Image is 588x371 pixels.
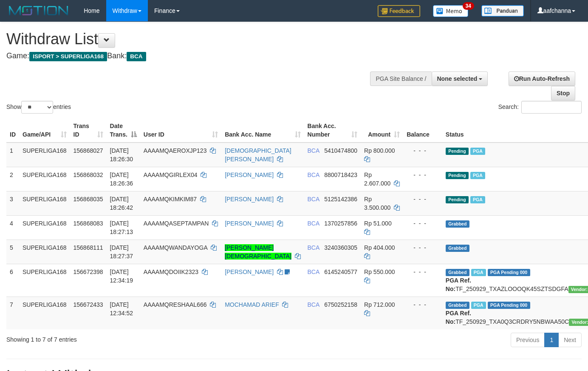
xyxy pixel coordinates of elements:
span: Marked by aafsoycanthlai [470,172,485,179]
a: Previous [511,333,545,347]
span: [DATE] 12:34:52 [110,301,133,317]
td: SUPERLIGA168 [19,264,70,297]
td: SUPERLIGA168 [19,240,70,264]
th: User ID: activate to sort column ascending [140,118,221,143]
span: Grabbed [446,220,469,228]
span: Rp 2.607.000 [364,171,390,187]
th: Trans ID: activate to sort column ascending [70,118,107,143]
span: 156868111 [73,244,103,251]
b: PGA Ref. No: [446,310,471,325]
span: Copy 8800718423 to clipboard [324,171,357,178]
span: 156868035 [73,196,103,203]
input: Search: [521,101,582,114]
span: Grabbed [446,269,469,276]
span: [DATE] 18:26:36 [110,171,133,187]
button: None selected [432,71,488,86]
span: None selected [437,75,478,82]
h4: Game: Bank: [6,52,384,60]
span: Marked by aafsoycanthlai [470,148,485,155]
td: 3 [6,191,19,215]
span: Pending [446,148,469,155]
div: - - - [407,146,439,155]
img: Button%20Memo.svg [433,5,469,17]
span: [DATE] 18:27:13 [110,220,133,235]
b: PGA Ref. No: [446,277,471,292]
a: [PERSON_NAME] [225,220,274,227]
span: BCA [308,196,319,203]
span: [DATE] 12:34:19 [110,268,133,284]
td: 6 [6,264,19,297]
td: SUPERLIGA168 [19,167,70,191]
span: 156868083 [73,220,103,227]
div: - - - [407,268,439,276]
span: 156868027 [73,147,103,154]
a: [DEMOGRAPHIC_DATA][PERSON_NAME] [225,147,291,163]
a: 1 [544,333,559,347]
span: BCA [308,301,319,308]
td: 1 [6,143,19,167]
div: PGA Site Balance / [370,71,431,86]
th: Date Trans.: activate to sort column descending [107,118,140,143]
span: PGA Pending [488,302,530,309]
span: 156868032 [73,171,103,178]
span: BCA [308,220,319,227]
th: ID [6,118,19,143]
span: Copy 6145240577 to clipboard [324,268,357,275]
a: Stop [551,86,575,100]
span: AAAAMQAEROXJP123 [144,147,207,154]
span: BCA [308,147,319,154]
span: BCA [308,244,319,251]
span: Marked by aafsoycanthlai [471,269,486,276]
a: Run Auto-Refresh [509,71,575,86]
span: PGA Pending [488,269,530,276]
td: 4 [6,215,19,240]
span: Copy 5125142386 to clipboard [324,196,357,203]
td: SUPERLIGA168 [19,143,70,167]
span: [DATE] 18:26:30 [110,147,133,163]
span: AAAAMQKIMKIM87 [144,196,197,203]
th: Bank Acc. Name: activate to sort column ascending [221,118,304,143]
span: Copy 6750252158 to clipboard [324,301,357,308]
div: - - - [407,219,439,228]
span: 156672398 [73,268,103,275]
span: Copy 5410474800 to clipboard [324,147,357,154]
span: AAAAMQRESHAAL666 [144,301,207,308]
a: MOCHAMAD ARIEF [225,301,279,308]
label: Search: [498,101,582,114]
th: Amount: activate to sort column ascending [361,118,403,143]
div: - - - [407,243,439,252]
span: BCA [308,268,319,275]
h1: Withdraw List [6,31,384,48]
span: Marked by aafsoycanthlai [471,302,486,309]
a: Next [558,333,582,347]
div: - - - [407,171,439,179]
td: 7 [6,297,19,329]
div: Showing 1 to 7 of 7 entries [6,332,239,344]
span: Rp 404.000 [364,244,395,251]
a: [PERSON_NAME] [225,171,274,178]
span: Rp 51.000 [364,220,392,227]
span: Pending [446,196,469,203]
a: [PERSON_NAME] [225,196,274,203]
span: Copy 3240360305 to clipboard [324,244,357,251]
label: Show entries [6,101,71,114]
a: [PERSON_NAME][DEMOGRAPHIC_DATA] [225,244,291,260]
span: Rp 800.000 [364,147,395,154]
img: MOTION_logo.png [6,4,71,17]
select: Showentries [21,101,53,114]
td: SUPERLIGA168 [19,297,70,329]
td: 2 [6,167,19,191]
span: AAAAMQASEPTAMPAN [144,220,209,227]
span: Rp 3.500.000 [364,196,390,211]
span: ISPORT > SUPERLIGA168 [29,52,107,61]
span: Rp 550.000 [364,268,395,275]
span: 34 [463,2,474,10]
span: AAAAMQDOIIK2323 [144,268,198,275]
td: SUPERLIGA168 [19,191,70,215]
span: [DATE] 18:26:42 [110,196,133,211]
td: 5 [6,240,19,264]
div: - - - [407,300,439,309]
span: 156672433 [73,301,103,308]
span: BCA [308,171,319,178]
span: AAAAMQWANDAYOGA [144,244,207,251]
